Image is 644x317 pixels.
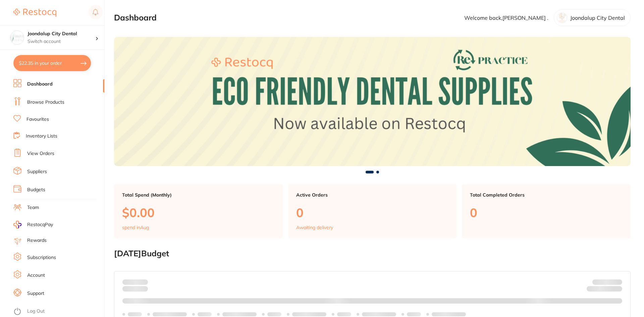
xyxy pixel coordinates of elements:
a: Inventory Lists [26,133,57,140]
strong: $NaN [609,279,622,285]
a: View Orders [27,150,54,157]
strong: $0.00 [610,287,622,293]
p: Total Completed Orders [470,192,623,198]
a: Active Orders0Awaiting delivery [288,184,457,239]
p: Labels [267,312,281,317]
a: Total Spend (Monthly)$0.00spend inAug [114,184,283,239]
p: Labels [198,312,212,317]
p: Switch account [28,38,95,45]
a: Suppliers [27,168,47,175]
h2: [DATE] Budget [114,249,631,258]
button: Log Out [13,306,102,317]
p: spend in Aug [122,225,149,230]
p: Awaiting delivery [296,225,333,230]
p: Labels extended [432,312,466,317]
a: RestocqPay [13,221,53,228]
a: Budgets [27,187,45,193]
span: RestocqPay [27,221,53,228]
p: $0.00 [122,206,275,219]
p: Labels extended [362,312,396,317]
p: Labels extended [292,312,326,317]
p: Welcome back, [PERSON_NAME] . [464,15,548,21]
p: Joondalup City Dental [570,15,625,21]
p: 0 [296,206,449,219]
a: Log Out [27,308,45,315]
p: Spent: [122,279,148,285]
a: Dashboard [27,81,53,88]
strong: $0.00 [136,279,148,285]
a: Total Completed Orders0 [462,184,631,239]
a: Team [27,204,39,211]
p: Active Orders [296,192,449,198]
p: Labels [407,312,421,317]
p: Labels [128,312,142,317]
p: Labels extended [153,312,187,317]
p: month [122,285,148,293]
a: Subscriptions [27,254,56,261]
button: $22.35 in your order [13,55,91,71]
a: Rewards [27,237,47,244]
h2: Dashboard [114,13,157,22]
p: Labels [337,312,351,317]
img: Joondalup City Dental [10,31,24,44]
img: Restocq Logo [13,9,56,17]
a: Restocq Logo [13,5,56,20]
p: Labels extended [222,312,257,317]
img: RestocqPay [13,221,21,228]
a: Favourites [26,116,49,123]
a: Account [27,272,45,279]
img: Dashboard [114,37,631,166]
p: Total Spend (Monthly) [122,192,275,198]
p: 0 [470,206,623,219]
a: Support [27,290,44,297]
p: Remaining: [587,285,622,293]
h4: Joondalup City Dental [28,31,95,37]
p: Budget: [592,279,622,285]
a: Browse Products [27,99,64,106]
